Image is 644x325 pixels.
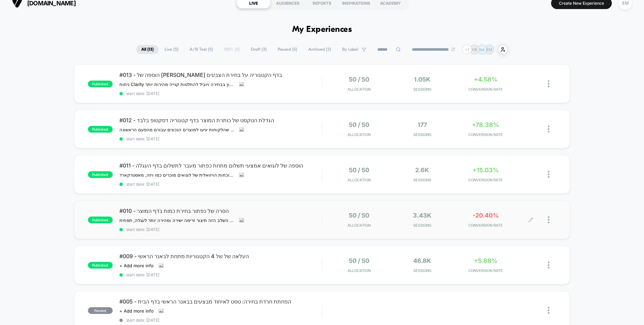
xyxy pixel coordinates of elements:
p: אמ [479,47,485,52]
span: ניתוח Clarity הראה שימוש ניכר בבורר הצבעים בדף הקטגוריה במובייל, אך ללא אינדיקציה ויזואלית ברורה ... [119,82,234,87]
h1: My Experiences [292,25,352,35]
span: Allocation [347,87,371,92]
span: 50 / 50 [349,76,369,83]
span: start date: [DATE] [119,182,322,187]
span: start date: [DATE] [119,272,322,277]
span: Sessions [392,223,452,228]
span: 2.6k [415,167,429,174]
img: end [451,47,455,51]
span: All ( 13 ) [136,45,159,54]
span: -20.40% [473,212,499,219]
span: Allocation [347,268,371,273]
img: close [548,171,549,178]
img: close [548,307,549,314]
span: Live ( 5 ) [160,45,183,54]
span: +4.58% [474,76,497,83]
span: Sessions [392,87,452,92]
span: #011 - הוספה של לוגואים אמצעי תשלום מתחת כפתור מעבר לתשלום בדף העגלה [119,162,322,169]
span: 50 / 50 [349,121,369,128]
span: #010 - הסרה של כפתור בחירת כמות בדף המוצר [119,207,322,214]
span: published [88,217,113,223]
span: Allocation [347,132,371,137]
span: start date: [DATE] [119,318,322,323]
p: HB [472,47,477,52]
span: CONVERSION RATE [455,178,516,182]
span: 177 [418,121,427,128]
span: Draft ( 3 ) [246,45,272,54]
span: 50 / 50 [349,167,369,174]
span: Sessions [392,268,452,273]
img: close [548,80,549,87]
span: A/B Test ( 5 ) [184,45,218,54]
span: 50 / 50 [349,212,369,219]
span: Paused ( 5 ) [273,45,302,54]
img: close [548,262,549,269]
span: Allocation [347,178,371,182]
span: CONVERSION RATE [455,268,516,273]
img: close [548,126,549,133]
span: By Label [342,47,358,52]
span: published [88,126,113,133]
span: Allocation [347,223,371,228]
span: 3.43k [413,212,431,219]
span: #009 - העלאה של של 4 הקטגוריות מתחת לבאנר הראשי [119,253,322,260]
div: + 1 [462,45,472,54]
span: +15.03% [473,167,499,174]
span: CONVERSION RATE [455,87,516,92]
span: start date: [DATE] [119,227,322,232]
span: +5.88% [474,257,497,264]
span: published [88,81,113,87]
span: +78.38% [472,121,499,128]
span: #013 - הוספה של [PERSON_NAME] בדף הקטגוריה על בחירת הצבעים [119,72,322,78]
span: start date: [DATE] [119,136,322,141]
span: Sessions [392,132,452,137]
span: start date: [DATE] [119,91,322,96]
span: #005 - הפחתת חרדת בחירה: טסט לאיחוד מבצעים בבאנר הראשי בדף הבית [119,298,322,305]
span: Sessions [392,178,452,182]
span: 50 / 50 [349,257,369,264]
span: CONVERSION RATE [455,223,516,228]
span: + Add more info [119,308,154,314]
span: הסרת כפתור בחירת הכמות מדף המוצר תשפר את שיעור הוספת פריטים לעגלה. הנמקה: כפתור הכמות יוצר חיכוך ... [119,218,234,223]
span: #012 - הגדלת הטקסט של כותרת המוצר בדף קטגוריה דסקטופ בלבד [119,117,322,124]
span: 46.8k [413,257,431,264]
span: 1.05k [414,76,430,83]
span: + Add more info [119,263,154,268]
span: Archived ( 3 ) [303,45,336,54]
span: published [88,171,113,178]
span: CONVERSION RATE [455,132,516,137]
span: הוספת לוגואים של אמצעי התשלום מתחת לכפתור "מעבר לתשלום" תשפר את שיעור ההמרה מעגלה לרכישה. הנמקה: ... [119,172,234,178]
span: paused [88,307,113,314]
p: EM [486,47,492,52]
span: published [88,262,113,269]
span: הגדלת גודל הכותרות של המוצרים בעמוד הקטגוריה בדסקטופ תשפר את שיעור הקליקים על המוצרים ותגביר את מ... [119,127,234,132]
img: close [548,216,549,223]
